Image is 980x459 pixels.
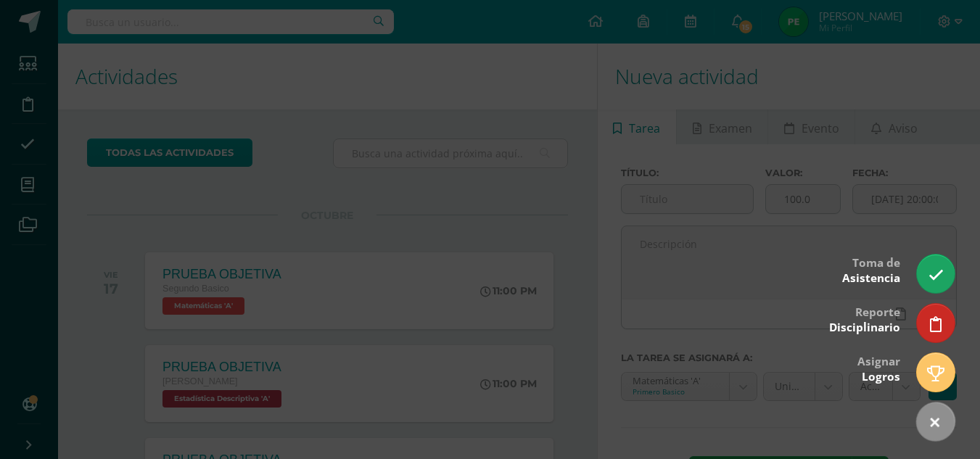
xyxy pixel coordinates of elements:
[842,246,900,293] div: Toma de
[842,270,900,286] span: Asistencia
[862,369,900,384] span: Logros
[829,320,900,335] span: Disciplinario
[829,295,900,342] div: Reporte
[857,344,900,392] div: Asignar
